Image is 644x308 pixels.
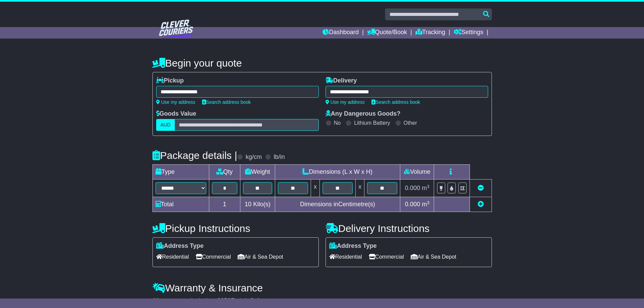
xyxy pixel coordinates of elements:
[478,201,484,208] a: Add new item
[454,27,483,39] a: Settings
[326,99,365,105] a: Use my address
[152,223,319,234] h4: Pickup Instructions
[273,153,285,161] label: lb/in
[422,185,430,191] span: m
[156,119,175,131] label: AUD
[240,165,275,180] td: Weight
[405,185,420,191] span: 0.000
[356,180,364,197] td: x
[152,165,209,180] td: Type
[156,110,196,118] label: Goods Value
[329,252,362,262] span: Residential
[152,57,492,69] h4: Begin your quote
[245,153,262,161] label: kg/cm
[202,99,251,105] a: Search address book
[400,165,434,180] td: Volume
[372,99,420,105] a: Search address book
[427,184,430,189] sup: 3
[275,165,400,180] td: Dimensions (L x W x H)
[422,201,430,208] span: m
[152,282,492,293] h4: Warranty & Insurance
[311,180,319,197] td: x
[326,223,492,234] h4: Delivery Instructions
[369,252,404,262] span: Commercial
[152,297,492,305] div: All our quotes include a $ FreightSafe warranty.
[156,77,184,85] label: Pickup
[334,120,341,126] label: No
[209,197,240,212] td: 1
[221,297,231,304] span: 250
[245,201,252,208] span: 10
[329,242,377,250] label: Address Type
[427,200,430,205] sup: 3
[405,201,420,208] span: 0.000
[367,27,407,39] a: Quote/Book
[275,197,400,212] td: Dimensions in Centimetre(s)
[156,242,204,250] label: Address Type
[326,77,357,85] label: Delivery
[196,252,231,262] span: Commercial
[354,120,390,126] label: Lithium Battery
[326,110,401,118] label: Any Dangerous Goods?
[478,185,484,191] a: Remove this item
[238,252,283,262] span: Air & Sea Depot
[411,252,456,262] span: Air & Sea Depot
[156,99,195,105] a: Use my address
[152,197,209,212] td: Total
[156,252,189,262] span: Residential
[152,150,237,161] h4: Package details |
[415,27,445,39] a: Tracking
[323,27,359,39] a: Dashboard
[209,165,240,180] td: Qty
[240,197,275,212] td: Kilo(s)
[404,120,417,126] label: Other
